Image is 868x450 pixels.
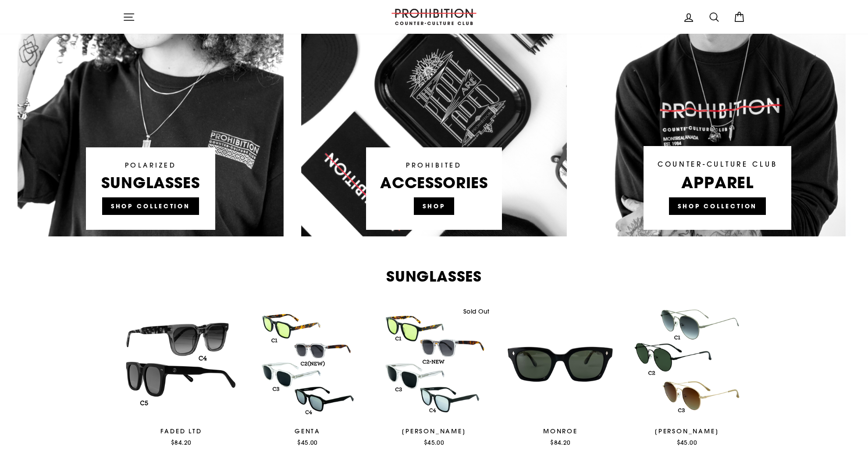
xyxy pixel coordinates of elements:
div: [PERSON_NAME] [376,427,492,436]
a: MONROE$84.20 [502,306,619,450]
a: GENTA$45.00 [249,306,366,450]
a: FADED LTD$84.20 [123,306,239,450]
div: MONROE [502,427,619,436]
div: GENTA [249,427,366,436]
h2: SUNGLASSES [123,269,745,284]
div: $45.00 [376,438,492,447]
div: FADED LTD [123,427,239,436]
img: PROHIBITION COUNTER-CULTURE CLUB [390,9,478,25]
div: Sold Out [459,306,492,318]
div: $45.00 [629,438,745,447]
div: $84.20 [123,438,239,447]
div: $84.20 [502,438,619,447]
div: $45.00 [249,438,366,447]
a: [PERSON_NAME]$45.00 [629,306,745,450]
a: [PERSON_NAME]$45.00 [376,306,492,450]
div: [PERSON_NAME] [629,427,745,436]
